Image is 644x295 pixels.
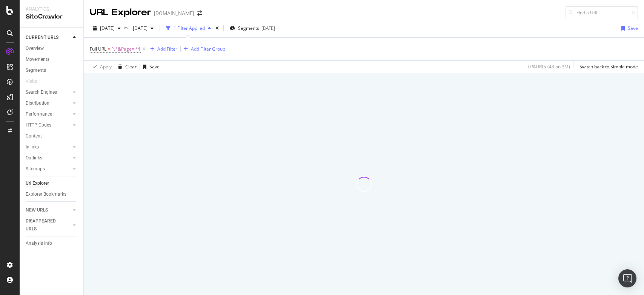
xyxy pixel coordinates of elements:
[26,45,78,53] a: Overview
[26,190,78,198] a: Explorer Bookmarks
[108,46,110,52] span: =
[26,121,71,129] a: HTTP Codes
[90,46,106,52] span: Full URL
[26,206,71,214] a: NEW URLS
[26,77,45,85] a: Visits
[26,45,44,53] div: Overview
[140,61,160,73] button: Save
[261,25,275,31] div: [DATE]
[26,99,71,107] a: Distribution
[26,206,48,214] div: NEW URLS
[26,6,77,12] div: Analytics
[26,56,78,63] a: Movements
[628,25,638,31] div: Save
[26,179,78,187] a: Url Explorer
[26,66,46,74] div: Segments
[163,22,214,34] button: 1 Filter Applied
[115,61,137,73] button: Clear
[181,45,225,54] button: Add Filter Group
[579,63,638,70] div: Switch back to Simple mode
[26,34,71,42] a: CURRENT URLS
[26,132,78,140] a: Content
[26,99,49,107] div: Distribution
[26,165,71,173] a: Sitemaps
[26,110,52,118] div: Performance
[26,12,77,21] div: SiteCrawler
[90,61,112,73] button: Apply
[154,9,194,17] div: [DOMAIN_NAME]
[26,190,66,198] div: Explorer Bookmarks
[576,61,638,73] button: Switch back to Simple mode
[227,22,278,34] button: Segments[DATE]
[618,269,636,287] div: Open Intercom Messenger
[157,46,177,52] div: Add Filter
[214,25,220,32] div: times
[125,63,137,70] div: Clear
[618,22,638,34] button: Save
[26,88,57,96] div: Search Engines
[130,22,157,34] button: [DATE]
[26,217,64,233] div: DISAPPEARED URLS
[26,77,37,85] div: Visits
[26,143,39,151] div: Inlinks
[90,6,151,19] div: URL Explorer
[100,25,115,31] span: 2025 Sep. 15th
[26,239,52,247] div: Analysis Info
[124,24,130,31] span: vs
[130,25,148,31] span: 2025 Aug. 18th
[26,154,42,162] div: Outlinks
[174,25,205,31] div: 1 Filter Applied
[149,63,160,70] div: Save
[26,154,71,162] a: Outlinks
[26,132,42,140] div: Content
[90,22,124,34] button: [DATE]
[191,46,225,52] div: Add Filter Group
[26,66,78,74] a: Segments
[26,56,49,63] div: Movements
[566,6,638,19] input: Find a URL
[26,165,45,173] div: Sitemaps
[26,110,71,118] a: Performance
[26,121,51,129] div: HTTP Codes
[26,88,71,96] a: Search Engines
[111,44,141,54] span: ^.*&Page=.*$
[238,25,259,31] span: Segments
[26,143,71,151] a: Inlinks
[100,63,112,70] div: Apply
[26,217,71,233] a: DISAPPEARED URLS
[528,63,570,70] div: 0 % URLs ( 43 on 3M )
[26,239,78,247] a: Analysis Info
[26,179,49,187] div: Url Explorer
[147,45,177,54] button: Add Filter
[197,11,202,16] div: arrow-right-arrow-left
[26,34,58,42] div: CURRENT URLS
